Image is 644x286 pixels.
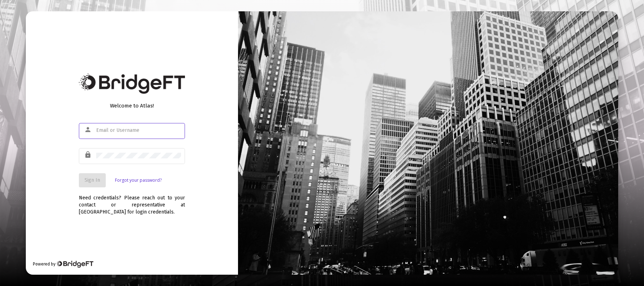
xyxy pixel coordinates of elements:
div: Need credentials? Please reach out to your contact or representative at [GEOGRAPHIC_DATA] for log... [79,187,185,216]
img: Bridge Financial Technology Logo [79,74,185,94]
span: Sign In [85,177,100,183]
mat-icon: person [84,126,93,134]
img: Bridge Financial Technology Logo [56,261,93,268]
a: Forgot your password? [115,177,162,184]
mat-icon: lock [84,151,93,159]
div: Powered by [33,261,93,268]
div: Welcome to Atlas! [79,102,185,109]
input: Email or Username [96,128,181,133]
button: Sign In [79,173,106,187]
